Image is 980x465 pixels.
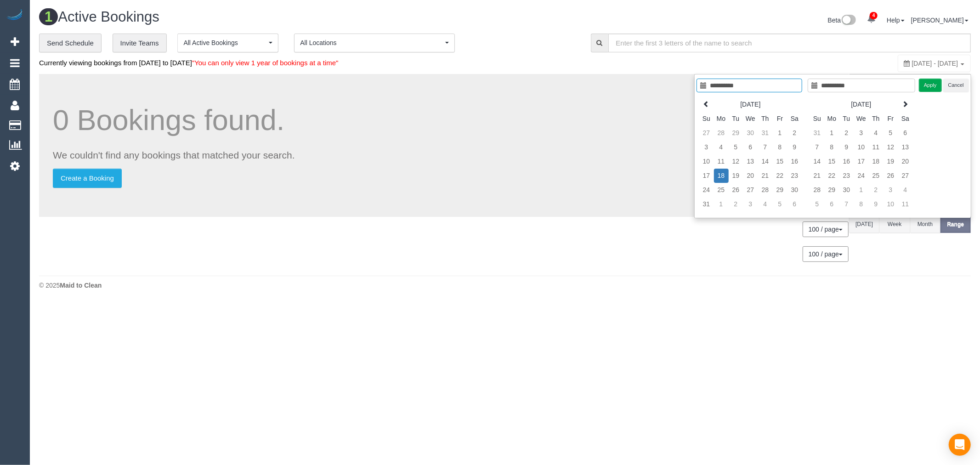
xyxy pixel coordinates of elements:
td: 2 [787,126,802,140]
td: 6 [825,197,839,211]
td: 5 [773,197,787,211]
td: 11 [869,140,884,154]
td: 10 [884,197,898,211]
td: 6 [787,197,802,211]
td: 16 [839,154,854,169]
th: Th [758,112,773,126]
a: Beta [828,17,856,24]
td: 19 [729,169,743,183]
td: 29 [825,183,839,197]
th: Mo [825,112,839,126]
td: 25 [714,183,729,197]
td: 26 [729,183,743,197]
td: 6 [898,126,913,140]
button: Apply [919,79,942,92]
td: 28 [810,183,825,197]
button: Week [879,216,910,233]
th: Sa [898,112,913,126]
button: 100 / page [803,221,849,237]
td: 9 [839,140,854,154]
button: Cancel [943,79,969,92]
td: 29 [773,183,787,197]
strong: Maid to Clean [60,282,102,289]
div: Open Intercom Messenger [949,434,971,456]
td: 18 [714,169,729,183]
td: 24 [854,169,869,183]
td: 27 [743,183,758,197]
td: 17 [699,169,714,183]
td: 4 [714,140,729,154]
td: 24 [699,183,714,197]
td: 10 [854,140,869,154]
td: 25 [869,169,884,183]
th: Fr [884,112,898,126]
td: 10 [699,154,714,169]
td: 26 [884,169,898,183]
span: All Locations [300,38,443,47]
button: Range [940,216,971,233]
td: 7 [839,197,854,211]
a: Help [887,17,905,24]
td: 8 [773,140,787,154]
button: 100 / page [803,246,849,262]
button: All Locations [294,34,455,52]
td: 14 [758,154,773,169]
a: Invite Teams [113,34,167,53]
td: 27 [898,169,913,183]
td: 3 [854,126,869,140]
td: 17 [854,154,869,169]
td: 23 [839,169,854,183]
td: 11 [898,197,913,211]
td: 6 [743,140,758,154]
td: 11 [714,154,729,169]
td: 20 [898,154,913,169]
button: All Active Bookings [177,34,278,52]
a: Create a Booking [53,169,122,188]
td: 4 [758,197,773,211]
td: 16 [787,154,802,169]
th: We [854,112,869,126]
span: 1 [39,8,58,25]
td: 8 [825,140,839,154]
td: 13 [898,140,913,154]
td: 1 [773,126,787,140]
td: 30 [839,183,854,197]
img: Automaid Logo [6,9,24,22]
button: Month [910,216,940,233]
td: 7 [758,140,773,154]
td: 2 [839,126,854,140]
h1: Active Bookings [39,9,498,25]
th: Tu [839,112,854,126]
span: "You can only view 1 year of bookings at a time" [192,59,339,67]
h1: 0 Bookings found. [53,104,835,136]
td: 30 [787,183,802,197]
nav: Pagination navigation [803,246,849,262]
td: 1 [854,183,869,197]
th: Su [810,112,825,126]
td: 23 [787,169,802,183]
th: [DATE] [714,97,787,112]
td: 3 [699,140,714,154]
input: Enter the first 3 letters of the name to search [608,34,971,52]
td: 20 [743,169,758,183]
a: [PERSON_NAME] [911,17,969,24]
th: Mo [714,112,729,126]
td: 1 [714,197,729,211]
td: 19 [884,154,898,169]
td: 27 [699,126,714,140]
td: 3 [884,183,898,197]
td: 22 [825,169,839,183]
td: 8 [854,197,869,211]
td: 4 [869,126,884,140]
a: Send Schedule [39,34,102,53]
img: New interface [841,15,856,27]
td: 14 [810,154,825,169]
button: [DATE] [849,216,879,233]
td: 4 [898,183,913,197]
span: 4 [870,12,878,19]
td: 5 [810,197,825,211]
td: 9 [869,197,884,211]
nav: Pagination navigation [803,221,849,237]
th: [DATE] [825,97,898,112]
